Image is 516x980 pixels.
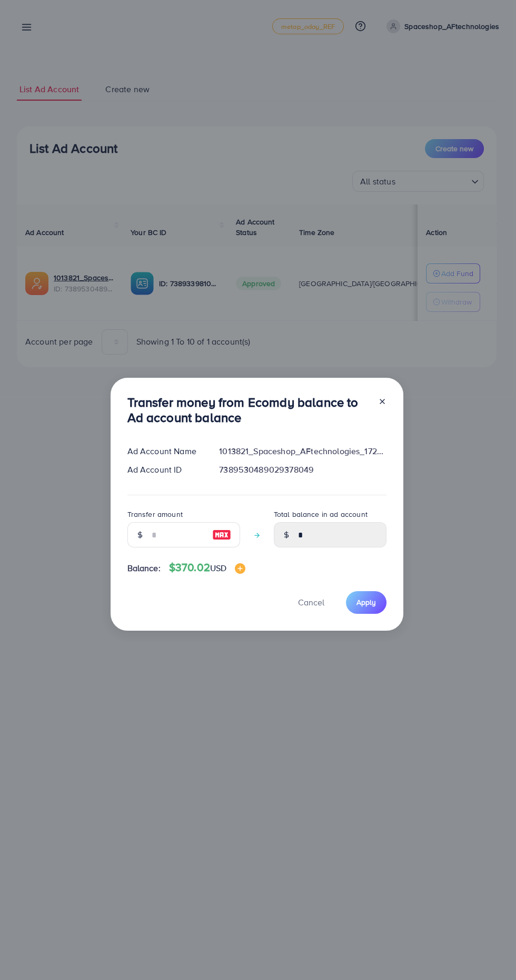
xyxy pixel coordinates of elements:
h4: $370.02 [169,561,246,574]
img: image [235,563,245,574]
label: Transfer amount [127,509,183,520]
span: Cancel [298,596,324,608]
div: 1013821_Spaceshop_AFtechnologies_1720509149843 [211,445,394,457]
img: image [212,528,231,541]
div: 7389530489029378049 [211,464,394,476]
h3: Transfer money from Ecomdy balance to Ad account balance [127,395,370,425]
span: Balance: [127,562,161,574]
button: Apply [346,591,386,614]
span: Apply [356,597,376,607]
label: Total balance in ad account [274,509,368,520]
span: USD [210,562,226,574]
div: Ad Account Name [119,445,211,457]
div: Ad Account ID [119,464,211,476]
button: Cancel [285,591,338,614]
